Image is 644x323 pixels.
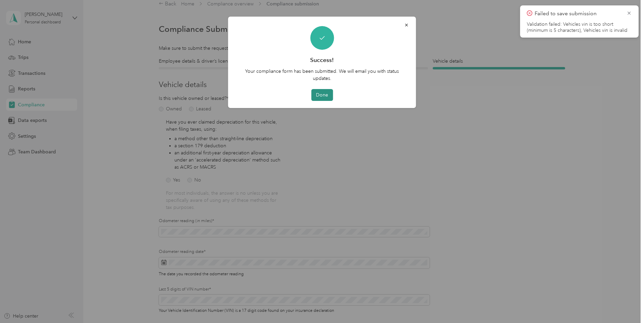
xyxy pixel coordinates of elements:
[535,9,621,18] p: Failed to save submission
[310,56,334,64] h3: Success!
[527,21,632,34] li: Validation failed: Vehicles vin is too short (minimum is 5 characters), Vehicles vin is invalid
[238,68,407,82] p: Your compliance form has been submitted. We will email you with status updates.
[311,89,333,101] button: Done
[606,285,644,323] iframe: Everlance-gr Chat Button Frame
